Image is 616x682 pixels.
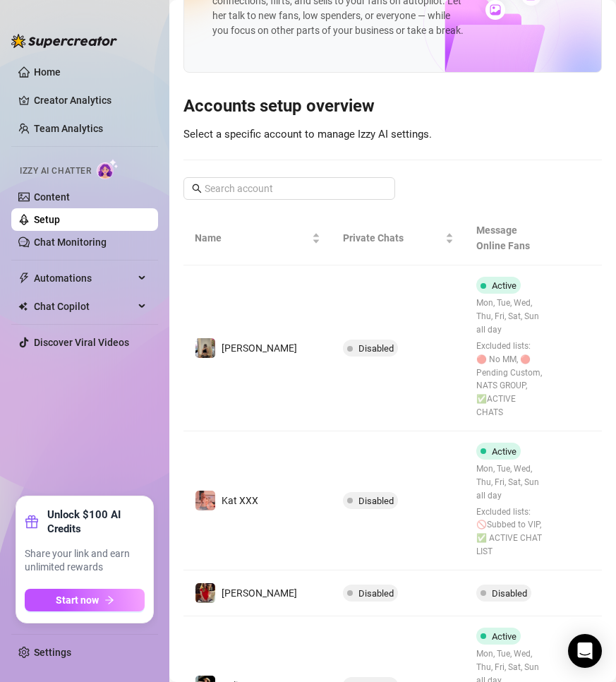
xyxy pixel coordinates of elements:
[25,547,145,575] span: Share your link and earn unlimited rewards
[492,588,527,599] span: Disabled
[11,34,117,48] img: logo-BBDzfeDw.svg
[18,301,28,311] img: Chat Copilot
[222,342,297,354] span: [PERSON_NAME]
[476,340,543,419] span: Excluded lists: 🔴 No MM, 🔴 Pending Custom, NATS GROUP, ✅ACTIVE CHATS
[183,95,602,118] h3: Accounts setup overview
[476,505,543,558] span: Excluded lists: 🚫Subbed to VIP, ✅ ACTIVE CHAT LIST
[34,214,60,225] a: Setup
[192,184,202,193] span: search
[205,181,375,196] input: Search account
[222,495,258,506] span: Kat XXX
[34,123,103,134] a: Team Analytics
[183,128,432,140] span: Select a specific account to manage Izzy AI settings.
[25,515,39,529] span: gift
[34,237,107,248] a: Chat Monitoring
[34,267,134,289] span: Automations
[332,211,465,265] th: Private Chats
[97,159,119,179] img: AI Chatter
[568,634,602,668] div: Open Intercom Messenger
[25,589,145,611] button: Start nowarrow-right
[34,337,129,348] a: Discover Viral Videos
[195,230,309,246] span: Name
[20,164,91,178] span: Izzy AI Chatter
[183,211,332,265] th: Name
[34,191,70,203] a: Content
[358,496,394,506] span: Disabled
[104,595,114,605] span: arrow-right
[56,594,99,606] span: Start now
[465,211,554,265] th: Message Online Fans
[34,647,71,658] a: Settings
[195,338,215,358] img: Natasha
[195,583,215,603] img: Caroline
[34,89,147,112] a: Creator Analytics
[222,587,297,599] span: [PERSON_NAME]
[476,462,543,503] span: Mon, Tue, Wed, Thu, Fri, Sat, Sun all day
[47,508,145,536] strong: Unlock $100 AI Credits
[358,588,394,599] span: Disabled
[492,280,517,291] span: Active
[492,631,517,642] span: Active
[358,343,394,354] span: Disabled
[34,66,61,78] a: Home
[195,491,215,510] img: Kat XXX
[492,446,517,457] span: Active
[476,297,543,337] span: Mon, Tue, Wed, Thu, Fri, Sat, Sun all day
[343,230,442,246] span: Private Chats
[34,295,134,318] span: Chat Copilot
[18,273,30,284] span: thunderbolt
